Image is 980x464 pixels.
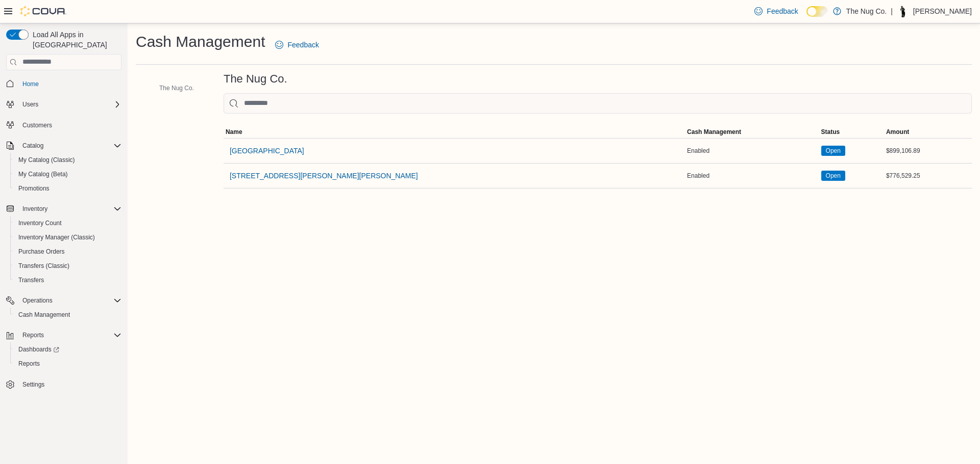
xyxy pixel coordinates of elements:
[884,170,972,182] div: $776,529.25
[14,245,69,258] a: Purchase Orders
[226,166,422,186] button: [STREET_ADDRESS][PERSON_NAME][PERSON_NAME]
[18,345,59,353] span: Dashboards
[271,35,323,55] a: Feedback
[2,293,126,308] button: Operations
[18,311,70,319] span: Cash Management
[230,146,304,156] span: [GEOGRAPHIC_DATA]
[18,329,48,341] button: Reports
[821,128,840,136] span: Status
[14,168,72,180] a: My Catalog (Beta)
[884,126,972,138] button: Amount
[2,97,126,112] button: Users
[224,126,685,138] button: Name
[14,217,121,229] span: Inventory Count
[14,274,121,286] span: Transfers
[18,203,121,215] span: Inventory
[29,30,121,50] span: Load All Apps in [GEOGRAPHIC_DATA]
[159,84,194,92] span: The Nug Co.
[18,98,42,111] button: Users
[22,296,53,305] span: Operations
[14,245,121,258] span: Purchase Orders
[18,98,121,111] span: Users
[18,119,121,131] span: Customers
[18,140,121,152] span: Catalog
[145,82,198,94] button: The Nug Co.
[14,231,99,243] a: Inventory Manager (Classic)
[10,342,126,357] a: Dashboards
[886,128,909,136] span: Amount
[18,294,121,307] span: Operations
[18,294,57,307] button: Operations
[226,128,242,136] span: Name
[846,5,887,17] p: The Nug Co.
[18,329,121,341] span: Reports
[22,100,38,108] span: Users
[819,126,884,138] button: Status
[20,6,66,16] img: Cova
[884,145,972,157] div: $899,106.89
[14,260,121,272] span: Transfers (Classic)
[10,273,126,287] button: Transfers
[821,171,845,181] span: Open
[913,5,972,17] p: [PERSON_NAME]
[18,119,56,131] a: Customers
[10,357,126,371] button: Reports
[14,309,121,321] span: Cash Management
[22,331,44,339] span: Reports
[806,6,828,17] input: Dark Mode
[10,230,126,244] button: Inventory Manager (Classic)
[287,40,318,50] span: Feedback
[687,128,741,136] span: Cash Management
[14,168,121,180] span: My Catalog (Beta)
[2,118,126,132] button: Customers
[14,358,44,370] a: Reports
[18,78,43,90] a: Home
[22,121,52,129] span: Customers
[18,233,95,241] span: Inventory Manager (Classic)
[2,139,126,153] button: Catalog
[224,73,287,85] h3: The Nug Co.
[18,378,48,391] a: Settings
[14,154,79,166] a: My Catalog (Classic)
[685,145,819,157] div: Enabled
[18,156,75,164] span: My Catalog (Classic)
[685,126,819,138] button: Cash Management
[685,170,819,182] div: Enabled
[18,262,69,270] span: Transfers (Classic)
[18,219,62,227] span: Inventory Count
[14,182,121,195] span: Promotions
[2,328,126,342] button: Reports
[18,184,50,193] span: Promotions
[6,72,121,419] nav: Complex example
[891,5,893,17] p: |
[897,5,909,17] div: Thomas Leeder
[10,244,126,259] button: Purchase Orders
[14,231,121,243] span: Inventory Manager (Classic)
[22,142,43,150] span: Catalog
[750,1,802,21] a: Feedback
[10,259,126,273] button: Transfers (Classic)
[230,171,418,181] span: [STREET_ADDRESS][PERSON_NAME][PERSON_NAME]
[22,380,44,389] span: Settings
[226,141,308,161] button: [GEOGRAPHIC_DATA]
[10,153,126,167] button: My Catalog (Classic)
[2,377,126,392] button: Settings
[14,182,54,195] a: Promotions
[18,77,121,90] span: Home
[767,6,798,16] span: Feedback
[10,216,126,230] button: Inventory Count
[806,17,807,17] span: Dark Mode
[826,146,841,155] span: Open
[22,205,47,213] span: Inventory
[136,32,265,52] h1: Cash Management
[14,274,48,286] a: Transfers
[821,146,845,156] span: Open
[14,343,121,356] span: Dashboards
[224,93,972,114] input: This is a search bar. As you type, the results lower in the page will automatically filter.
[18,203,52,215] button: Inventory
[2,76,126,91] button: Home
[10,308,126,322] button: Cash Management
[18,170,68,178] span: My Catalog (Beta)
[10,181,126,196] button: Promotions
[14,309,74,321] a: Cash Management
